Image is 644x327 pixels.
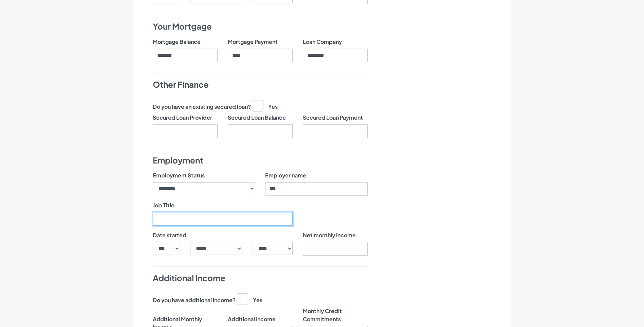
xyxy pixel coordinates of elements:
h4: Your Mortgage [153,21,368,32]
h4: Other Finance [153,79,368,90]
label: Yes [237,293,262,304]
label: Date started [153,231,186,239]
label: Additional Income [228,307,276,323]
label: Secured Loan Payment [303,114,363,122]
label: Mortgage Payment [228,38,278,46]
label: Employer name [265,171,306,179]
label: Job Title [153,201,174,209]
label: Do you have additional income? [153,296,236,304]
h4: Additional Income [153,272,368,284]
label: Secured Loan Balance [228,114,286,122]
label: Do you have an existing secured loan? [153,103,251,111]
label: Monthly Credit Commitments [303,307,368,323]
label: Loan Company [303,38,342,46]
label: Mortgage Balance [153,38,201,46]
h4: Employment [153,155,368,166]
label: Secured Loan Provider [153,114,212,122]
label: Net monthly income [303,231,356,239]
label: Employment Status [153,171,205,179]
label: Yes [252,100,278,111]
